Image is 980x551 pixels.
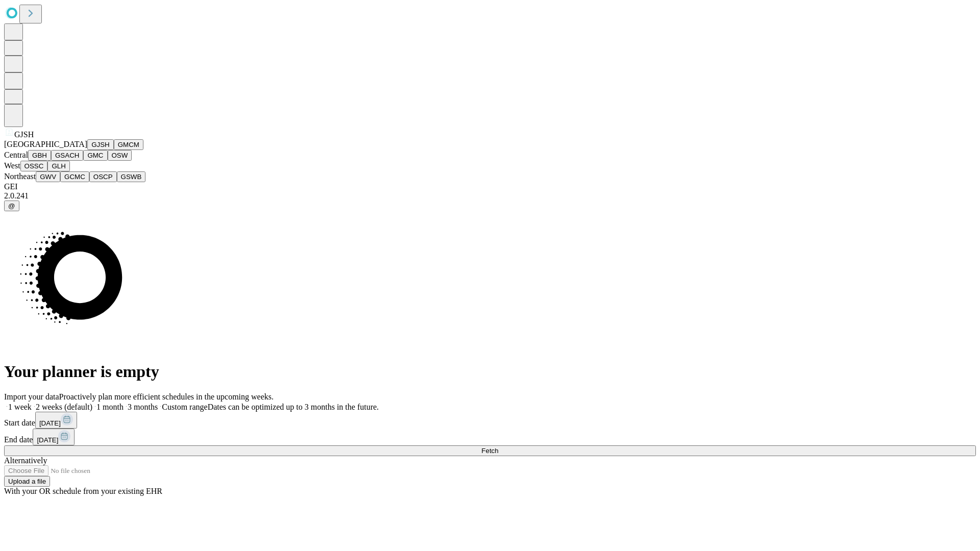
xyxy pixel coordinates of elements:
[108,150,132,161] button: OSW
[4,429,976,445] div: End date
[4,412,976,429] div: Start date
[4,201,19,211] button: @
[4,445,976,456] button: Fetch
[14,130,34,139] span: GJSH
[87,139,114,150] button: GJSH
[89,171,117,182] button: OSCP
[4,151,28,159] span: Central
[28,150,51,161] button: GBH
[208,403,379,411] span: Dates can be optimized up to 3 months in the future.
[36,403,92,411] span: 2 weeks (default)
[4,487,162,495] span: With your OR schedule from your existing EHR
[47,161,69,171] button: GLH
[162,403,207,411] span: Custom range
[60,171,89,182] button: GCMC
[33,429,75,445] button: [DATE]
[59,392,274,401] span: Proactively plan more efficient schedules in the upcoming weeks.
[20,161,48,171] button: OSSC
[4,392,59,401] span: Import your data
[114,139,143,150] button: GMCM
[8,403,32,411] span: 1 week
[4,161,20,170] span: West
[117,171,146,182] button: GSWB
[36,171,60,182] button: GWV
[83,150,107,161] button: GMC
[4,140,87,148] span: [GEOGRAPHIC_DATA]
[37,436,58,444] span: [DATE]
[4,191,976,201] div: 2.0.241
[39,419,61,427] span: [DATE]
[35,412,77,429] button: [DATE]
[4,172,36,181] span: Northeast
[4,456,47,465] span: Alternatively
[96,403,124,411] span: 1 month
[481,447,498,455] span: Fetch
[8,202,15,210] span: @
[4,182,976,191] div: GEI
[128,403,158,411] span: 3 months
[51,150,83,161] button: GSACH
[4,362,976,381] h1: Your planner is empty
[4,476,50,487] button: Upload a file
